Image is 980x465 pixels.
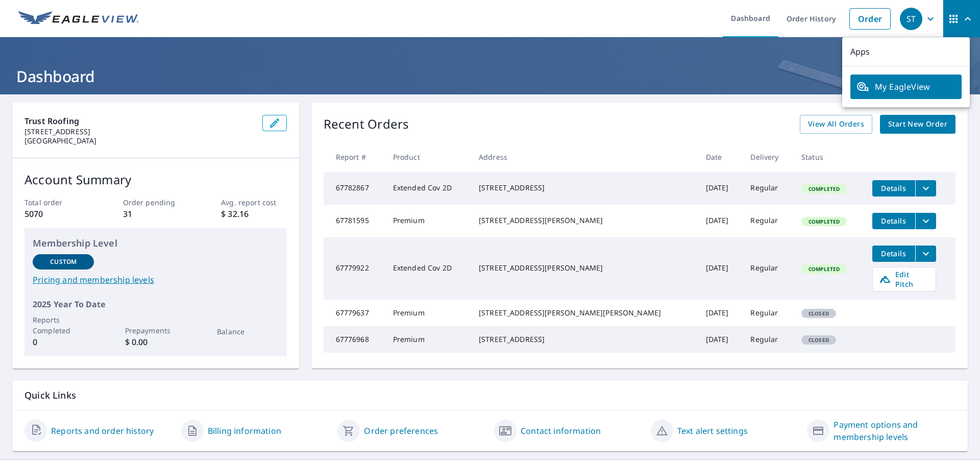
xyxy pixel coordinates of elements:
[878,249,909,258] span: Details
[742,205,793,237] td: Regular
[24,136,254,145] p: [GEOGRAPHIC_DATA]
[698,172,743,205] td: [DATE]
[385,142,471,172] th: Product
[888,118,947,131] span: Start New Order
[33,336,94,348] p: 0
[677,425,748,437] a: Text alert settings
[802,185,846,192] span: Completed
[125,336,186,348] p: $ 0.00
[324,300,385,326] td: 67779637
[872,246,915,262] button: detailsBtn-67779922
[850,75,962,99] a: My EagleView
[842,37,970,66] p: Apps
[742,300,793,326] td: Regular
[24,115,254,127] p: Trust Roofing
[324,205,385,237] td: 67781595
[385,172,471,205] td: Extended Cov 2D
[324,115,409,134] p: Recent Orders
[872,213,915,229] button: detailsBtn-67781595
[879,270,929,289] span: Edit Pitch
[698,205,743,237] td: [DATE]
[915,213,936,229] button: filesDropdownBtn-67781595
[12,66,968,87] h1: Dashboard
[125,325,186,336] p: Prepayments
[18,11,139,27] img: EV Logo
[385,300,471,326] td: Premium
[123,197,188,208] p: Order pending
[33,298,279,310] p: 2025 Year To Date
[880,115,955,134] a: Start New Order
[742,172,793,205] td: Regular
[24,197,90,208] p: Total order
[479,183,690,193] div: [STREET_ADDRESS]
[33,314,94,336] p: Reports Completed
[479,334,690,345] div: [STREET_ADDRESS]
[123,208,188,220] p: 31
[24,389,955,402] p: Quick Links
[802,310,835,317] span: Closed
[808,118,864,131] span: View All Orders
[33,274,279,286] a: Pricing and membership levels
[324,237,385,300] td: 67779922
[872,267,936,291] a: Edit Pitch
[698,300,743,326] td: [DATE]
[698,142,743,172] th: Date
[385,237,471,300] td: Extended Cov 2D
[802,218,846,225] span: Completed
[364,425,438,437] a: Order preferences
[33,236,279,250] p: Membership Level
[471,142,698,172] th: Address
[802,265,846,273] span: Completed
[878,183,909,193] span: Details
[834,419,955,443] a: Payment options and membership levels
[221,208,286,220] p: $ 32.16
[385,205,471,237] td: Premium
[221,197,286,208] p: Avg. report cost
[51,425,154,437] a: Reports and order history
[521,425,601,437] a: Contact information
[793,142,864,172] th: Status
[24,208,90,220] p: 5070
[479,215,690,226] div: [STREET_ADDRESS][PERSON_NAME]
[479,263,690,273] div: [STREET_ADDRESS][PERSON_NAME]
[24,170,287,189] p: Account Summary
[915,180,936,197] button: filesDropdownBtn-67782867
[324,326,385,353] td: 67776968
[742,326,793,353] td: Regular
[742,237,793,300] td: Regular
[915,246,936,262] button: filesDropdownBtn-67779922
[217,326,278,337] p: Balance
[872,180,915,197] button: detailsBtn-67782867
[698,326,743,353] td: [DATE]
[479,308,690,318] div: [STREET_ADDRESS][PERSON_NAME][PERSON_NAME]
[900,8,922,30] div: ST
[50,257,77,266] p: Custom
[324,142,385,172] th: Report #
[878,216,909,226] span: Details
[856,81,955,93] span: My EagleView
[698,237,743,300] td: [DATE]
[849,8,891,30] a: Order
[742,142,793,172] th: Delivery
[24,127,254,136] p: [STREET_ADDRESS]
[208,425,281,437] a: Billing information
[385,326,471,353] td: Premium
[800,115,872,134] a: View All Orders
[324,172,385,205] td: 67782867
[802,336,835,344] span: Closed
